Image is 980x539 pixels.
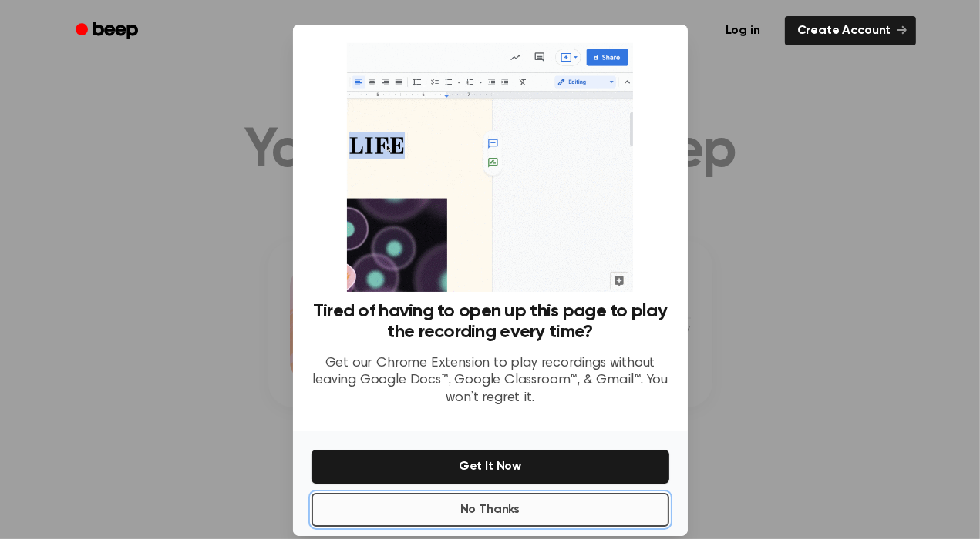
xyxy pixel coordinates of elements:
[312,450,669,484] button: Get It Now
[785,16,916,45] a: Create Account
[347,43,633,292] img: Beep extension in action
[312,355,669,407] p: Get our Chrome Extension to play recordings without leaving Google Docs™, Google Classroom™, & Gm...
[710,13,776,49] a: Log in
[312,493,669,527] button: No Thanks
[312,301,669,343] h3: Tired of having to open up this page to play the recording every time?
[65,16,152,46] a: Beep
